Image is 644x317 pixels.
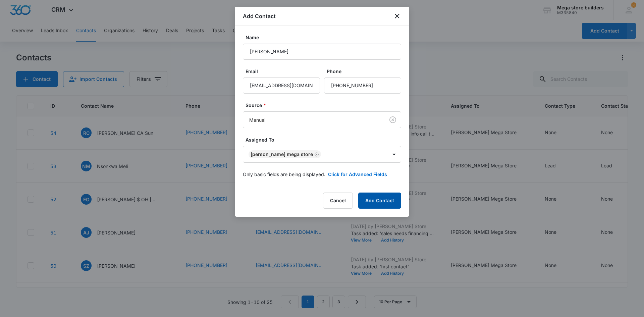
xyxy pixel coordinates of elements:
button: Clear [387,114,398,125]
button: close [393,12,401,20]
div: [PERSON_NAME] Mega Store [251,152,313,157]
label: Email [246,68,323,75]
label: Source [246,102,404,109]
p: Only basic fields are being displayed. [243,171,325,178]
button: Add Contact [358,193,401,209]
input: Name [243,44,401,60]
label: Assigned To [246,136,404,143]
h1: Add Contact [243,12,276,20]
label: Name [246,34,404,41]
input: Phone [324,77,401,94]
button: Cancel [323,193,353,209]
input: Email [243,77,320,94]
label: Phone [327,68,404,75]
div: Remove John Mega Store [313,152,319,157]
button: Click for Advanced Fields [328,171,387,178]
